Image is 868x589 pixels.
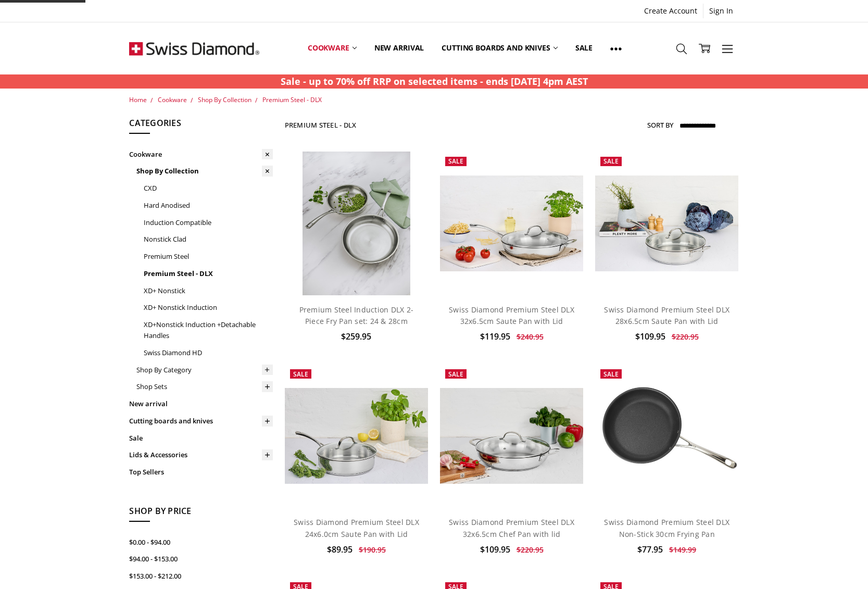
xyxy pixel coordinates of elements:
[285,152,429,295] a: Premium steel DLX 2pc fry pan set (28 and 24cm) life style shot
[129,463,273,481] a: Top Sellers
[129,446,273,463] a: Lids & Accessories
[595,176,739,271] img: Swiss Diamond Premium Steel DLX 28x6.5cm Saute Pan with Lid
[672,332,699,342] span: $220.95
[359,545,386,555] span: $190.95
[601,25,631,72] a: Show All
[144,248,273,265] a: Premium Steel
[567,25,601,71] a: Sale
[449,517,574,538] a: Swiss Diamond Premium Steel DLX 32x6.5cm Chef Pan with lid
[144,316,273,344] a: XD+Nonstick Induction +Detachable Handles
[480,331,510,342] span: $119.95
[480,544,510,555] span: $109.95
[440,388,584,484] img: Swiss Diamond Premium Steel DLX 32x6.5cm Chef Pan with lid
[144,214,273,231] a: Induction Compatible
[669,545,696,555] span: $149.99
[144,282,273,299] a: XD+ Nonstick
[703,4,739,18] a: Sign In
[129,505,273,522] h5: Shop By Price
[595,364,739,508] img: Swiss Diamond Premium Steel DLX Non-Stick 30cm Frying Pan
[144,197,273,214] a: Hard Anodised
[144,299,273,316] a: XD+ Nonstick Induction
[433,25,567,71] a: Cutting boards and knives
[285,364,429,508] a: Swiss Diamond Premium Steel DLX 24x6.0cm Saute Pan with Lid
[517,545,544,555] span: $220.95
[129,550,273,568] a: $94.00 - $153.00
[129,95,147,104] a: Home
[129,412,273,430] a: Cutting boards and knives
[303,152,410,295] img: Premium steel DLX 2pc fry pan set (28 and 24cm) life style shot
[293,370,308,379] span: Sale
[635,331,665,342] span: $109.95
[595,152,739,295] a: Swiss Diamond Premium Steel DLX 28x6.5cm Saute Pan with Lid
[144,265,273,282] a: Premium Steel - DLX
[341,331,371,342] span: $259.95
[440,364,584,508] a: Swiss Diamond Premium Steel DLX 32x6.5cm Chef Pan with lid
[366,25,433,71] a: New arrival
[136,361,273,379] a: Shop By Category
[262,95,322,104] a: Premium Steel - DLX
[129,117,273,134] h5: Categories
[327,544,353,555] span: $89.95
[144,180,273,197] a: CXD
[517,332,544,342] span: $240.95
[136,162,273,180] a: Shop By Collection
[637,544,663,555] span: $77.95
[285,388,429,484] img: Swiss Diamond Premium Steel DLX 24x6.0cm Saute Pan with Lid
[604,517,729,538] a: Swiss Diamond Premium Steel DLX Non-Stick 30cm Frying Pan
[129,395,273,412] a: New arrival
[198,95,251,104] a: Shop By Collection
[440,176,584,271] img: Swiss Diamond Premium Steel DLX 32x6.5cm Saute Pan with Lid
[299,25,366,71] a: Cookware
[129,22,259,74] img: Free Shipping On Every Order
[604,305,729,326] a: Swiss Diamond Premium Steel DLX 28x6.5cm Saute Pan with Lid
[129,534,273,551] a: $0.00 - $94.00
[603,157,619,166] span: Sale
[129,430,273,447] a: Sale
[603,370,619,379] span: Sale
[144,231,273,248] a: Nonstick Clad
[158,95,187,104] a: Cookware
[129,568,273,585] a: $153.00 - $212.00
[440,152,584,295] a: Swiss Diamond Premium Steel DLX 32x6.5cm Saute Pan with Lid
[129,146,273,163] a: Cookware
[144,344,273,361] a: Swiss Diamond HD
[285,121,357,129] h1: Premium Steel - DLX
[448,157,463,166] span: Sale
[136,378,273,395] a: Shop Sets
[449,305,574,326] a: Swiss Diamond Premium Steel DLX 32x6.5cm Saute Pan with Lid
[448,370,463,379] span: Sale
[281,75,588,87] strong: Sale - up to 70% off RRP on selected items - ends [DATE] 4pm AEST
[294,517,419,538] a: Swiss Diamond Premium Steel DLX 24x6.0cm Saute Pan with Lid
[638,4,703,18] a: Create Account
[647,117,673,133] label: Sort By
[299,305,414,326] a: Premium Steel Induction DLX 2-Piece Fry Pan set: 24 & 28cm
